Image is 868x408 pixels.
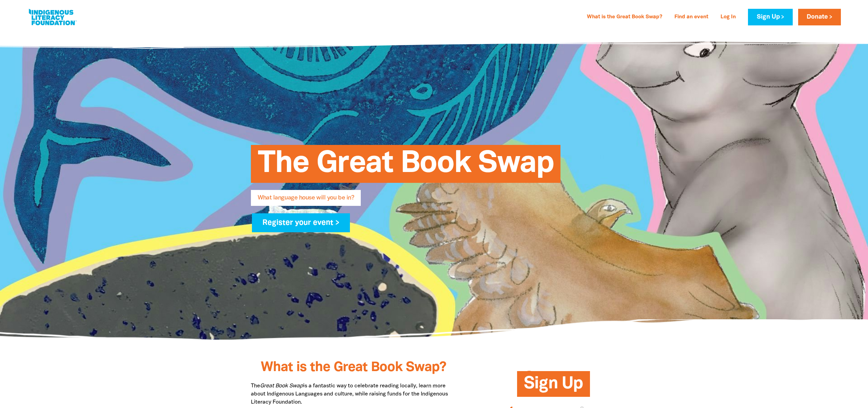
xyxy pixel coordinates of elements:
[260,384,303,388] em: Great Book Swap
[524,376,583,397] span: Sign Up
[258,150,554,183] span: The Great Book Swap
[583,12,666,23] a: What is the Great Book Swap?
[670,12,712,23] a: Find an event
[748,9,792,25] a: Sign Up
[798,9,841,25] a: Donate
[261,361,446,374] span: What is the Great Book Swap?
[252,213,350,232] a: Register your event >
[716,12,740,23] a: Log In
[258,195,354,206] span: What language house will you be in?
[251,382,456,406] p: The is a fantastic way to celebrate reading locally, learn more about Indigenous Languages and cu...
